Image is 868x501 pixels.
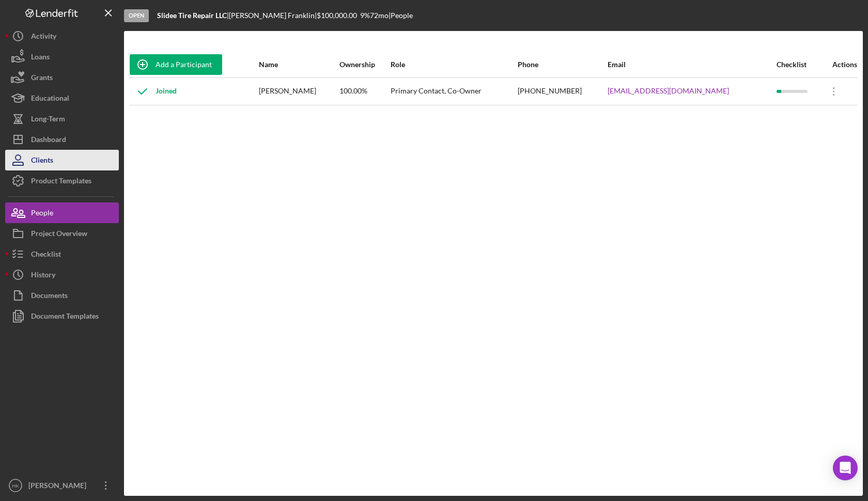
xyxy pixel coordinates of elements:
b: Slidee Tire Repair LLC [157,11,227,20]
button: Grants [5,67,119,88]
div: [PERSON_NAME] [26,475,93,498]
div: Document Templates [31,306,99,329]
button: Add a Participant [130,54,222,75]
div: Joined [130,79,177,104]
button: Product Templates [5,170,119,191]
div: | People [389,11,413,20]
button: Loans [5,46,119,67]
div: [PHONE_NUMBER] [518,79,607,104]
text: HK [12,483,19,489]
div: Loans [31,46,50,70]
div: Primary Contact, Co-Owner [391,79,517,104]
div: Open [124,9,149,22]
div: 9 % [360,11,370,20]
div: 72 mo [370,11,389,20]
div: Checklist [777,60,820,69]
button: Activity [5,26,119,46]
button: People [5,202,119,223]
button: Long-Term [5,108,119,129]
button: Educational [5,88,119,108]
div: Dashboard [31,129,66,152]
div: 100.00% [339,79,389,104]
div: Name [259,60,338,69]
div: People [31,202,53,226]
div: $100,000.00 [317,11,360,20]
button: Checklist [5,244,119,264]
div: Ownership [339,60,389,69]
button: Document Templates [5,306,119,326]
div: Grants [31,67,53,90]
div: Phone [518,60,607,69]
div: [PERSON_NAME] [259,79,338,104]
button: Project Overview [5,223,119,244]
div: Long-Term [31,108,65,132]
div: Add a Participant [156,54,212,75]
button: Documents [5,285,119,306]
div: Actions [821,60,857,69]
div: Open Intercom Messenger [833,456,858,480]
div: [PERSON_NAME] Franklin | [229,11,317,20]
div: History [31,264,55,288]
div: Role [391,60,517,69]
div: Activity [31,26,56,49]
div: | [157,11,229,20]
a: [EMAIL_ADDRESS][DOMAIN_NAME] [608,87,729,95]
div: Educational [31,88,69,111]
div: Product Templates [31,170,91,194]
div: Project Overview [31,223,87,246]
button: HK[PERSON_NAME] [5,475,119,496]
div: Documents [31,285,68,308]
div: Checklist [31,244,61,267]
button: History [5,264,119,285]
div: Email [608,60,776,69]
button: Dashboard [5,129,119,150]
div: Clients [31,150,53,173]
button: Clients [5,150,119,170]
